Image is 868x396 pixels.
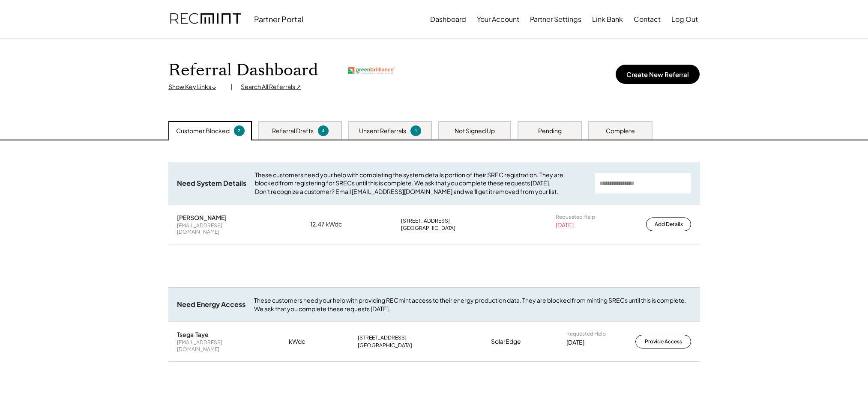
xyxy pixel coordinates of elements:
div: These customers need your help with completing the system details portion of their SREC registrat... [255,171,586,196]
div: Referral Drafts [272,127,314,135]
div: [PERSON_NAME] [177,214,227,221]
div: Customer Blocked [176,127,230,135]
div: [DATE] [566,338,584,347]
div: Unsent Referrals [359,127,406,135]
div: These customers need your help with providing RECmint access to their energy production data. The... [254,296,691,313]
img: recmint-logotype%403x.png [170,5,241,34]
button: Create New Referral [616,65,700,84]
div: Search All Referrals ↗ [241,83,301,91]
button: Contact [634,11,661,28]
div: [STREET_ADDRESS] [401,217,450,224]
div: Complete [606,127,635,135]
div: 1 [412,128,420,134]
div: 4 [319,128,327,134]
div: Not Signed Up [455,127,495,135]
div: Partner Portal [254,14,303,24]
div: 12.47 kWdc [310,220,353,229]
div: [STREET_ADDRESS] [358,334,465,341]
div: Requested Help [566,330,606,337]
div: | [230,83,232,91]
button: Link Bank [592,11,623,28]
div: Need System Details [177,179,246,188]
button: Add Details [646,217,691,231]
div: [GEOGRAPHIC_DATA] [358,342,465,349]
button: Dashboard [430,11,466,28]
h1: Referral Dashboard [168,60,318,80]
button: Your Account [477,11,519,28]
div: Pending [538,127,562,135]
div: Tsega Taye [177,330,254,338]
div: [GEOGRAPHIC_DATA] [401,225,455,232]
div: Requested Help [556,214,595,220]
div: Show Key Links ↓ [168,83,222,91]
img: greenbrilliance.png [348,67,395,74]
div: SolarEdge [491,337,540,346]
button: Partner Settings [530,11,581,28]
div: kWdc [289,337,332,346]
div: 2 [235,128,243,134]
button: Provide Access [635,335,691,348]
div: Need Energy Access [177,300,245,309]
div: [DATE] [556,221,574,229]
button: Log Out [671,11,698,28]
div: [EMAIL_ADDRESS][DOMAIN_NAME] [177,222,263,235]
div: [EMAIL_ADDRESS][DOMAIN_NAME] [177,339,263,352]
